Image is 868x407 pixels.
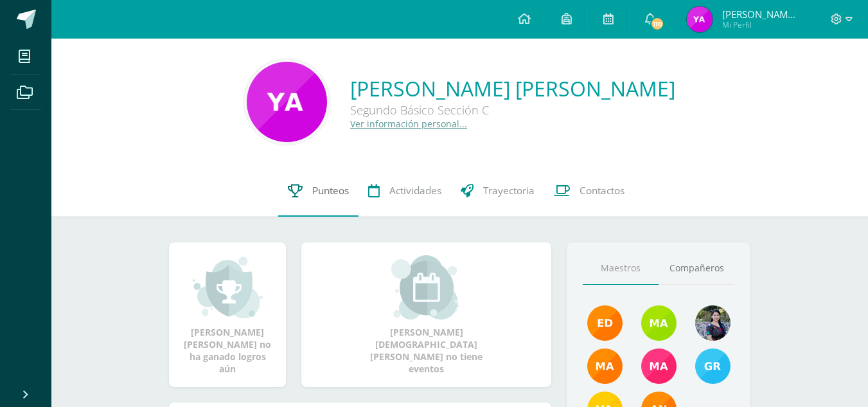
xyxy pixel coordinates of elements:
[695,348,731,384] img: b7ce7144501556953be3fc0a459761b8.png
[580,184,624,197] span: Contactos
[193,255,263,320] img: achievement_small.png
[391,255,461,320] img: event_small.png
[350,118,467,130] a: Ver información personal...
[350,102,675,118] div: Segundo Básico Sección C
[451,165,544,217] a: Trayectoria
[650,17,664,31] span: 110
[687,6,713,32] img: 7575a8a1c79c319b1cee695d012c06bb.png
[641,348,677,384] img: 7766054b1332a6085c7723d22614d631.png
[587,348,623,384] img: 560278503d4ca08c21e9c7cd40ba0529.png
[583,252,659,285] a: Maestros
[350,75,675,102] a: [PERSON_NAME] [PERSON_NAME]
[641,305,677,341] img: 22c2db1d82643ebbb612248ac4ca281d.png
[247,62,327,142] img: 55a133818775db1957c6a1ea21941d02.png
[389,184,441,197] span: Actividades
[278,165,359,217] a: Punteos
[695,305,731,341] img: 9b17679b4520195df407efdfd7b84603.png
[722,8,799,21] span: [PERSON_NAME] [PERSON_NAME]
[587,305,623,341] img: f40e456500941b1b33f0807dd74ea5cf.png
[544,165,634,217] a: Contactos
[659,252,734,285] a: Compañeros
[312,184,349,197] span: Punteos
[483,184,535,197] span: Trayectoria
[722,19,799,30] span: Mi Perfil
[182,255,273,375] div: [PERSON_NAME] [PERSON_NAME] no ha ganado logros aún
[362,255,491,375] div: [PERSON_NAME][DEMOGRAPHIC_DATA][PERSON_NAME] no tiene eventos
[359,165,451,217] a: Actividades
